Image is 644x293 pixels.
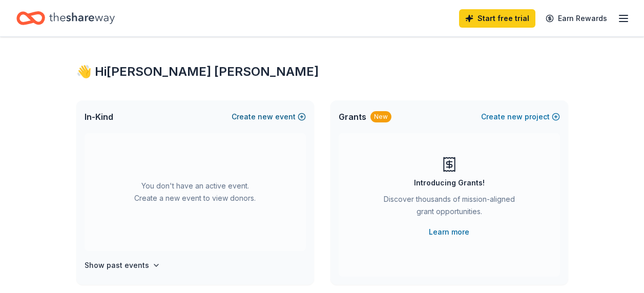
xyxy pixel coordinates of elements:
div: You don't have an active event. Create a new event to view donors. [85,133,306,251]
span: In-Kind [85,111,113,123]
div: Introducing Grants! [414,177,485,189]
a: Home [16,6,115,30]
div: 👋 Hi [PERSON_NAME] [PERSON_NAME] [76,64,568,80]
span: Grants [339,111,366,123]
a: Earn Rewards [539,9,613,28]
a: Learn more [429,226,469,238]
span: new [258,111,273,123]
div: Discover thousands of mission-aligned grant opportunities. [380,193,519,222]
span: new [507,111,523,123]
button: Createnewproject [481,111,560,123]
h4: Show past events [85,259,149,271]
a: Start free trial [459,9,535,28]
div: New [370,111,391,122]
button: Show past events [85,259,160,271]
button: Createnewevent [232,111,306,123]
